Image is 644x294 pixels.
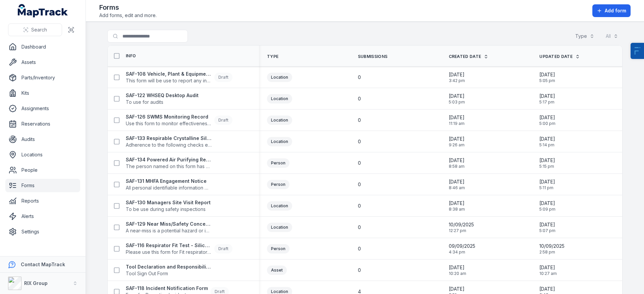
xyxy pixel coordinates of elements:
span: The person named on this form has been issued a Powered Air Purifying Respirator (PAPR) to form p... [126,163,212,170]
a: Updated Date [539,54,580,59]
span: [DATE] [449,136,465,142]
span: Tool Sign Out Form [126,270,212,277]
button: Add form [592,4,631,17]
span: Search [31,26,47,33]
a: Audits [5,133,80,146]
button: All [601,30,623,43]
a: Assets [5,56,80,69]
time: 11/09/2025, 5:00:27 pm [539,114,555,126]
span: [DATE] [539,286,556,292]
a: Reservations [5,117,80,131]
a: Created Date [449,54,489,59]
span: [DATE] [539,221,555,228]
strong: RIX Group [24,280,48,286]
button: Type [571,30,599,43]
div: Person [267,244,289,253]
div: Draft [214,73,232,82]
span: [DATE] [539,178,555,185]
div: Draft [214,244,232,253]
span: 0 [358,74,361,81]
a: Kits [5,86,80,100]
span: 2:58 pm [539,249,565,255]
span: This form will be use to report any incident related with Plant or Vehicles [126,77,212,84]
span: [DATE] [539,114,555,121]
a: SAF-108 Vehicle, Plant & Equipment Damage - Incident reportThis form will be use to report any in... [126,71,232,84]
span: 9:26 am [449,142,465,148]
span: [DATE] [449,264,466,271]
span: 0 [358,138,361,145]
span: 5:17 pm [539,99,555,105]
a: SAF-116 Respirator Fit Test - Silica and Asbestos AwarenessPlease use this form for Fit respirato... [126,242,232,255]
a: SAF-131 MHFA Engagement NoticeAll personal identifiable information must be anonymised. This form... [126,178,212,191]
div: Location [267,201,292,211]
span: 0 [358,245,361,252]
span: 0 [358,181,361,188]
a: Settings [5,225,80,238]
span: [DATE] [539,157,555,164]
time: 05/09/2025, 10:27:25 am [539,264,557,276]
h2: Forms [99,3,157,12]
strong: SAF-118 Incident Notification Form [126,285,208,292]
a: Assignments [5,102,80,115]
span: 8:46 am [449,185,465,191]
a: Tool Declaration and Responsibility AcknowledgementTool Sign Out Form [126,264,212,277]
time: 10/09/2025, 12:27:35 pm [449,221,474,233]
time: 09/09/2025, 4:34:16 pm [449,243,475,255]
span: [DATE] [449,157,465,164]
span: 5:03 pm [449,99,465,105]
div: Person [267,158,289,168]
time: 11/09/2025, 9:26:50 am [449,136,465,148]
time: 18/09/2025, 5:11:58 pm [539,178,555,191]
span: 5:07 pm [539,228,555,233]
time: 18/09/2025, 5:07:42 pm [539,221,555,233]
div: Person [267,180,289,189]
time: 11/09/2025, 5:03:15 pm [449,93,465,105]
a: SAF-122 WHSEQ Desktop AuditTo use for audits [126,92,199,105]
span: All personal identifiable information must be anonymised. This form is for internal statistical t... [126,185,212,191]
div: Location [267,137,292,146]
span: 10:20 am [449,271,466,276]
span: 5:15 pm [539,164,555,169]
div: Location [267,116,292,125]
span: 10/09/2025 [449,221,474,228]
span: 0 [358,203,361,209]
strong: Contact MapTrack [21,262,65,267]
span: Submissions [358,54,387,59]
strong: Tool Declaration and Responsibility Acknowledgement [126,264,212,270]
a: People [5,163,80,177]
time: 18/09/2025, 5:14:38 pm [539,136,555,148]
div: Draft [214,116,232,125]
span: [DATE] [539,136,555,142]
time: 05/09/2025, 10:20:42 am [449,264,466,276]
time: 10/09/2025, 2:58:33 pm [539,243,565,255]
time: 18/09/2025, 5:15:54 pm [539,157,555,169]
span: Type [267,54,278,59]
div: Location [267,94,292,103]
span: Info [126,53,136,59]
a: Alerts [5,210,80,223]
span: [DATE] [539,200,555,207]
span: Please use this form for Fit respiratory test declaration [126,249,212,255]
a: SAF-134 Powered Air Purifying Respirators (PAPR) IssueThe person named on this form has been issu... [126,156,212,170]
span: Created Date [449,54,481,59]
strong: SAF-129 Near Miss/Safety Concern/Environmental Concern Form [126,221,212,227]
span: 12:27 pm [449,228,474,233]
time: 22/09/2025, 3:42:40 pm [449,71,465,83]
span: Adherence to the following checks ensure that the proposed works are in accordance with "The Work... [126,142,212,148]
span: [DATE] [539,93,555,99]
span: 3:42 pm [449,78,465,83]
span: 0 [358,160,361,166]
a: SAF-129 Near Miss/Safety Concern/Environmental Concern FormA near-miss is a potential hazard or i... [126,221,212,234]
div: Location [267,73,292,82]
span: [DATE] [539,71,555,78]
span: Add forms, edit and more. [99,12,157,19]
span: To use for audits [126,99,199,105]
span: 11:19 am [449,121,465,126]
span: 09/09/2025 [449,243,475,249]
span: Updated Date [539,54,573,59]
time: 11/09/2025, 8:38:50 am [449,200,465,212]
span: 4:34 pm [449,249,475,255]
time: 18/09/2025, 5:17:33 pm [539,93,555,105]
span: To be use during safety inspections [126,206,211,213]
time: 11/09/2025, 11:19:56 am [449,114,465,126]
